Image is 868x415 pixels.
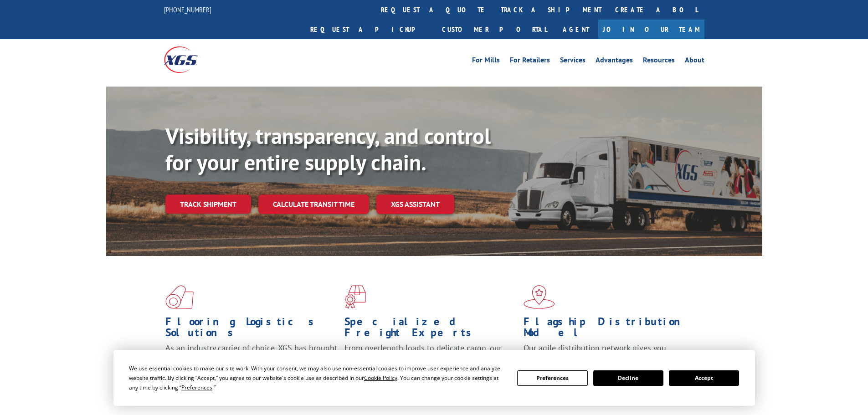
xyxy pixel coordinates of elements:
[524,343,691,364] span: Our agile distribution network gives you nationwide inventory management on demand.
[685,56,704,67] a: About
[165,122,491,176] b: Visibility, transparency, and control for your entire supply chain.
[129,364,506,392] div: We use essential cookies to make our site work. With your consent, we may also use non-essential ...
[524,285,555,309] img: xgs-icon-flagship-distribution-model-red
[510,56,550,67] a: For Retailers
[554,20,598,39] a: Agent
[524,316,696,343] h1: Flagship Distribution Model
[596,56,633,67] a: Advantages
[113,350,755,406] div: Cookie Consent Prompt
[303,20,435,39] a: Request a pickup
[165,285,194,309] img: xgs-icon-total-supply-chain-intelligence-red
[669,370,739,386] button: Accept
[344,343,517,383] p: From overlength loads to delicate cargo, our experienced staff knows the best way to move your fr...
[517,370,587,386] button: Preferences
[376,195,454,214] a: XGS ASSISTANT
[165,195,251,214] a: Track shipment
[258,195,369,214] a: Calculate transit time
[344,285,366,309] img: xgs-icon-focused-on-flooring-red
[560,56,586,67] a: Services
[165,316,338,343] h1: Flooring Logistics Solutions
[643,56,675,67] a: Resources
[364,374,397,382] span: Cookie Policy
[435,20,554,39] a: Customer Portal
[344,316,517,343] h1: Specialized Freight Experts
[181,384,212,391] span: Preferences
[598,20,704,39] a: Join Our Team
[165,343,337,375] span: As an industry carrier of choice, XGS has brought innovation and dedication to flooring logistics...
[593,370,663,386] button: Decline
[164,5,211,14] a: [PHONE_NUMBER]
[472,56,500,67] a: For Mills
